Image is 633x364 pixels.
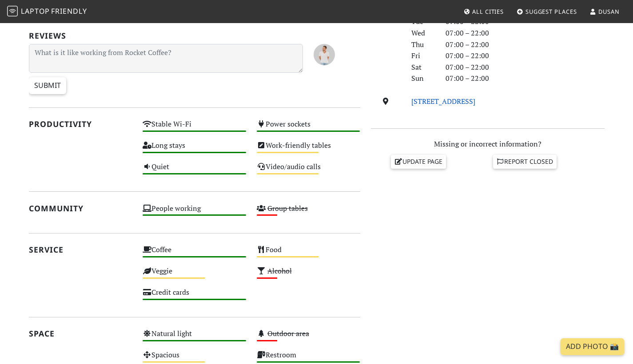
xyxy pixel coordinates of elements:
[406,39,440,51] div: Thu
[267,328,309,338] s: Outdoor area
[51,6,87,16] span: Friendly
[598,8,620,16] span: Dusan
[137,265,251,286] div: Veggie
[371,138,605,150] p: Missing or incorrect information?
[251,160,366,182] div: Video/audio calls
[314,44,335,65] img: 6709-dusan.jpg
[391,155,446,168] a: Update page
[411,96,475,106] a: [STREET_ADDRESS]
[7,6,18,16] img: LaptopFriendly
[29,204,132,213] h2: Community
[513,4,581,20] a: Suggest Places
[267,266,292,276] s: Alcohol
[29,245,132,254] h2: Service
[21,6,50,16] span: Laptop
[586,4,623,20] a: Dusan
[29,329,132,338] h2: Space
[406,62,440,73] div: Sat
[440,28,610,39] div: 07:00 – 22:00
[440,73,610,84] div: 07:00 – 22:00
[137,286,251,307] div: Credit cards
[440,39,610,51] div: 07:00 – 22:00
[7,4,87,20] a: LaptopFriendly LaptopFriendly
[137,139,251,160] div: Long stays
[251,118,366,139] div: Power sockets
[137,202,251,223] div: People working
[29,31,360,40] h2: Reviews
[440,50,610,62] div: 07:00 – 22:00
[406,50,440,62] div: Fri
[137,327,251,348] div: Natural light
[137,243,251,265] div: Coffee
[251,139,366,160] div: Work-friendly tables
[29,77,66,94] input: Submit
[251,243,366,265] div: Food
[406,73,440,84] div: Sun
[493,155,557,168] a: Report closed
[137,118,251,139] div: Stable Wi-Fi
[29,119,132,129] h2: Productivity
[472,8,504,16] span: All Cities
[406,28,440,39] div: Wed
[460,4,507,20] a: All Cities
[561,338,624,355] a: Add Photo 📸
[137,160,251,182] div: Quiet
[440,62,610,73] div: 07:00 – 22:00
[526,8,577,16] span: Suggest Places
[267,203,308,213] s: Group tables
